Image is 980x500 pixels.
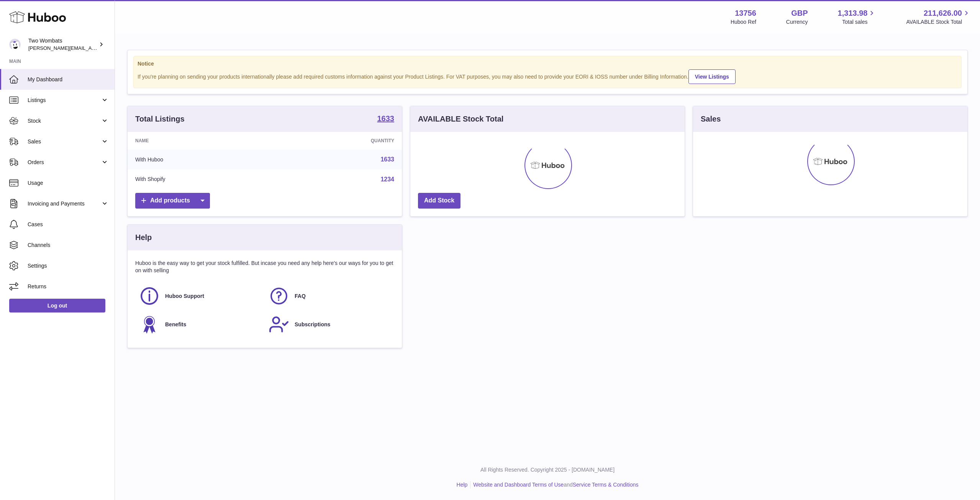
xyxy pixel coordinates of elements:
[128,132,275,150] th: Name
[28,117,101,125] span: Stock
[139,286,261,306] a: Huboo Support
[418,114,503,124] h3: AVAILABLE Stock Total
[9,39,21,50] img: philip.carroll@twowombats.com
[295,293,306,300] span: FAQ
[470,481,638,488] li: and
[791,8,808,18] strong: GBP
[731,18,756,26] div: Huboo Ref
[28,159,101,166] span: Orders
[418,193,461,209] a: Add Stock
[28,76,109,83] span: My Dashboard
[165,321,186,328] span: Benefits
[135,232,152,243] h3: Help
[842,18,876,26] span: Total sales
[906,8,971,26] a: 211,626.00 AVAILABLE Stock Total
[377,115,395,124] a: 1633
[838,8,877,26] a: 1,313.98 Total sales
[128,169,275,189] td: With Shopify
[28,97,101,104] span: Listings
[380,176,394,183] a: 1234
[269,314,390,335] a: Subscriptions
[28,45,195,51] span: [PERSON_NAME][EMAIL_ADDRESS][PERSON_NAME][DOMAIN_NAME]
[128,150,275,169] td: With Huboo
[701,114,721,124] h3: Sales
[573,482,639,488] a: Service Terms & Conditions
[295,321,330,328] span: Subscriptions
[377,115,395,122] strong: 1633
[135,260,394,274] p: Huboo is the easy way to get your stock fulfilled. But incase you need any help here's our ways f...
[380,156,394,163] a: 1633
[688,69,736,84] a: View Listings
[9,299,105,312] a: Log out
[121,466,974,474] p: All Rights Reserved. Copyright 2025 - [DOMAIN_NAME]
[28,262,109,270] span: Settings
[735,8,756,18] strong: 13756
[786,18,808,26] div: Currency
[135,193,210,209] a: Add products
[269,286,390,306] a: FAQ
[28,37,97,52] div: Two Wombats
[906,18,971,26] span: AVAILABLE Stock Total
[28,221,109,228] span: Cases
[165,293,204,300] span: Huboo Support
[457,482,468,488] a: Help
[138,60,957,67] strong: Notice
[28,138,101,145] span: Sales
[139,314,261,335] a: Benefits
[28,242,109,249] span: Channels
[28,283,109,290] span: Returns
[135,114,185,124] h3: Total Listings
[28,200,101,207] span: Invoicing and Payments
[138,68,957,84] div: If you're planning on sending your products internationally please add required customs informati...
[924,8,962,18] span: 211,626.00
[275,132,402,150] th: Quantity
[28,179,109,187] span: Usage
[473,482,564,488] a: Website and Dashboard Terms of Use
[838,8,868,18] span: 1,313.98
